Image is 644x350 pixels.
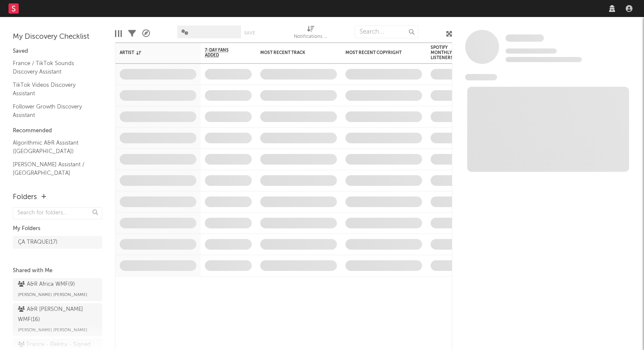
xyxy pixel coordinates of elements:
[13,224,102,234] div: My Folders
[294,21,328,46] div: Notifications (Artist)
[120,50,184,55] div: Artist
[506,34,544,43] a: Some Artist
[13,278,102,301] a: A&R Africa WMF(9)[PERSON_NAME] [PERSON_NAME]
[18,279,75,290] div: A&R Africa WMF ( 9 )
[260,50,324,55] div: Most Recent Track
[13,192,37,202] div: Folders
[13,102,94,120] a: Follower Growth Discovery Assistant
[128,21,136,46] div: Filters
[13,138,94,156] a: Algorithmic A&R Assistant ([GEOGRAPHIC_DATA])
[18,237,57,248] div: ÇA TRAQUE ( 17 )
[244,31,255,35] button: Save
[115,21,122,46] div: Edit Columns
[13,303,102,336] a: A&R [PERSON_NAME] WMF(16)[PERSON_NAME] [PERSON_NAME]
[13,236,102,249] a: ÇA TRAQUE(17)
[205,48,239,58] span: 7-Day Fans Added
[18,325,87,335] span: [PERSON_NAME] [PERSON_NAME]
[13,80,94,98] a: TikTok Videos Discovery Assistant
[13,32,102,42] div: My Discovery Checklist
[355,26,419,38] input: Search...
[294,32,328,42] div: Notifications (Artist)
[506,57,582,62] span: 0 fans last week
[13,207,102,219] input: Search for folders...
[142,21,150,46] div: A&R Pipeline
[431,45,460,60] div: Spotify Monthly Listeners
[13,126,102,136] div: Recommended
[13,46,102,57] div: Saved
[465,74,497,80] span: News Feed
[345,50,409,55] div: Most Recent Copyright
[18,304,95,325] div: A&R [PERSON_NAME] WMF ( 16 )
[18,290,87,300] span: [PERSON_NAME] [PERSON_NAME]
[13,160,94,177] a: [PERSON_NAME] Assistant / [GEOGRAPHIC_DATA]
[13,59,94,76] a: France / TikTok Sounds Discovery Assistant
[13,266,102,276] div: Shared with Me
[506,34,544,42] span: Some Artist
[506,48,557,54] span: Tracking Since: [DATE]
